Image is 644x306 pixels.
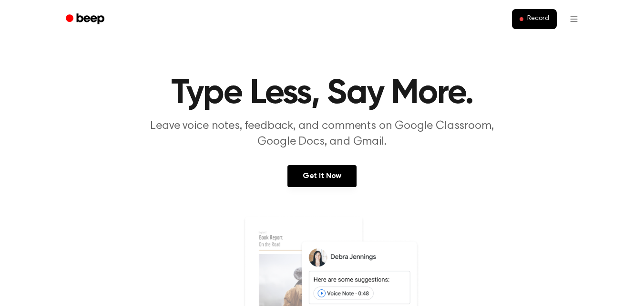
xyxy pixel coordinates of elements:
[78,76,566,111] h1: Type Less, Say More.
[527,15,549,23] span: Record
[59,10,113,29] a: Beep
[287,165,357,187] a: Get It Now
[512,9,556,29] button: Record
[139,118,505,150] p: Leave voice notes, feedback, and comments on Google Classroom, Google Docs, and Gmail.
[562,8,585,31] button: Open menu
